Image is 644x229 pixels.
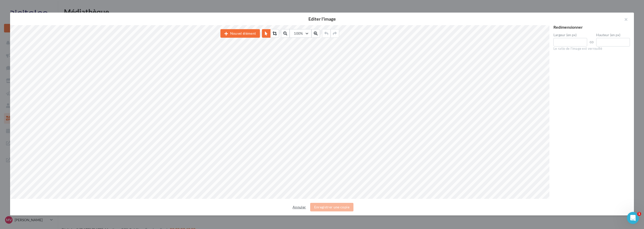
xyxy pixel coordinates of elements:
button: Nouvel élément [220,29,260,38]
button: 100% [290,29,311,38]
label: Hauteur (en px) [596,33,630,37]
button: Enregistrer une copie [310,203,353,211]
div: Le ratio de l'image est verrouillé [553,47,630,51]
h2: Editer l'image [18,17,626,21]
span: 1 [637,212,641,216]
div: Redimensionner [553,25,630,29]
label: Largeur (en px) [553,33,587,37]
iframe: Intercom live chat [627,212,639,224]
button: Annuler [291,204,308,210]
